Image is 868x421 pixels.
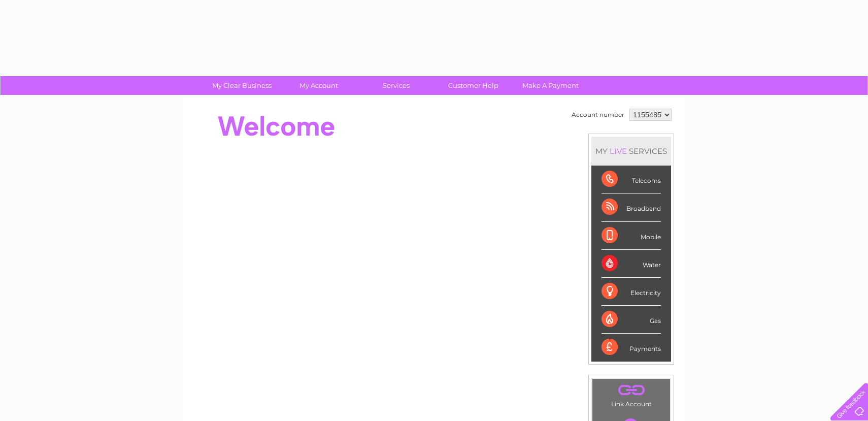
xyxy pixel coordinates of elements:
[602,222,661,250] div: Mobile
[200,76,284,95] a: My Clear Business
[569,106,627,123] td: Account number
[602,166,661,193] div: Telecoms
[354,76,438,95] a: Services
[602,250,661,278] div: Water
[602,278,661,306] div: Electricity
[509,76,592,95] a: Make A Payment
[591,137,671,166] div: MY SERVICES
[277,76,361,95] a: My Account
[608,146,629,156] div: LIVE
[592,378,671,410] td: Link Account
[602,334,661,361] div: Payments
[602,306,661,334] div: Gas
[602,193,661,221] div: Broadband
[595,381,667,399] a: .
[431,76,515,95] a: Customer Help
